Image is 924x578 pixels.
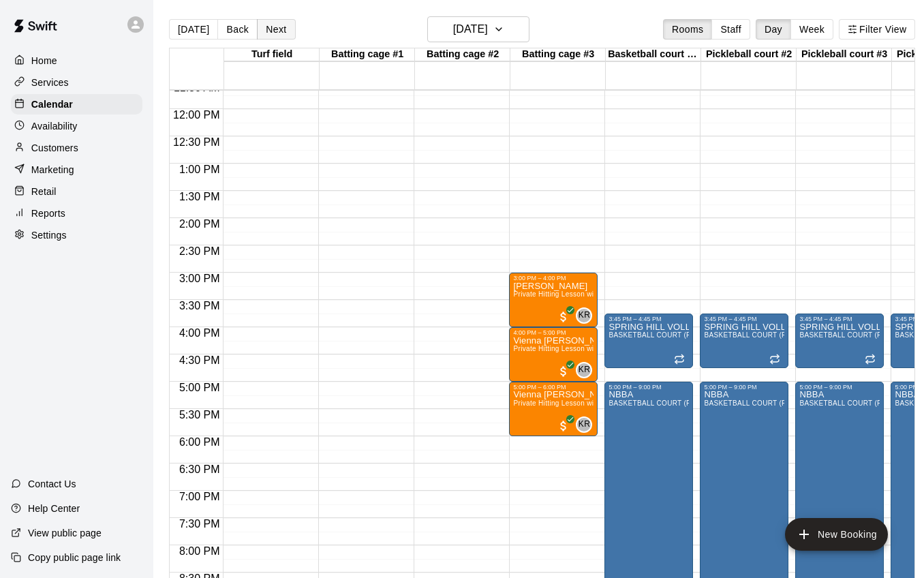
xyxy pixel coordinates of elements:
[704,316,784,322] div: 3:45 PM – 4:45 PM
[513,384,594,391] div: 5:00 PM – 6:00 PM
[797,48,892,61] div: Pickleball court #3
[28,502,80,515] p: Help Center
[609,316,689,322] div: 3:45 PM – 4:45 PM
[839,19,915,40] button: Filter View
[176,382,224,393] span: 5:00 PM
[11,181,142,202] a: Retail
[169,19,218,40] button: [DATE]
[579,309,590,322] span: KR
[415,48,510,61] div: Batting cage #2
[865,354,876,365] span: Recurring event
[31,97,73,111] p: Calendar
[176,218,224,230] span: 2:00 PM
[609,384,689,391] div: 5:00 PM – 9:00 PM
[663,19,712,40] button: Rooms
[11,159,142,180] a: Marketing
[581,416,592,433] span: Katie Rohrer
[799,399,897,407] span: BASKETBALL COURT (FULL)
[799,316,880,322] div: 3:45 PM – 4:45 PM
[170,109,223,121] span: 12:00 PM
[176,518,224,530] span: 7:30 PM
[320,48,415,61] div: Batting cage #1
[785,518,888,551] button: add
[576,307,592,324] div: Katie Rohrer
[576,416,592,433] div: Katie Rohrer
[701,48,797,61] div: Pickleball court #2
[756,19,791,40] button: Day
[513,399,661,407] span: Private Hitting Lesson with [PERSON_NAME]
[427,16,529,42] button: [DATE]
[799,384,880,391] div: 5:00 PM – 9:00 PM
[31,76,69,89] p: Services
[257,19,295,40] button: Next
[176,273,224,284] span: 3:00 PM
[513,275,594,282] div: 3:00 PM – 4:00 PM
[11,138,142,158] a: Customers
[176,545,224,557] span: 8:00 PM
[513,290,661,298] span: Private Hitting Lesson with [PERSON_NAME]
[31,207,65,220] p: Reports
[704,331,801,339] span: BASKETBALL COURT (FULL)
[176,327,224,339] span: 4:00 PM
[513,345,661,352] span: Private Hitting Lesson with [PERSON_NAME]
[510,48,606,61] div: Batting cage #3
[704,399,801,407] span: BASKETBALL COURT (FULL)
[31,185,57,198] p: Retail
[557,419,570,433] span: All customers have paid
[31,163,74,177] p: Marketing
[557,310,570,324] span: All customers have paid
[176,245,224,257] span: 2:30 PM
[11,225,142,245] a: Settings
[704,384,784,391] div: 5:00 PM – 9:00 PM
[31,119,78,133] p: Availability
[581,362,592,378] span: Katie Rohrer
[604,314,693,368] div: 3:45 PM – 4:45 PM: SPRING HILL VOLLEYBALL
[509,273,598,327] div: 3:00 PM – 4:00 PM: Nicole DiMarco
[579,418,590,431] span: KR
[11,203,142,224] a: Reports
[700,314,788,368] div: 3:45 PM – 4:45 PM: SPRING HILL VOLLEYBALL
[509,382,598,436] div: 5:00 PM – 6:00 PM: Vienna Bodeen
[790,19,833,40] button: Week
[28,477,76,491] p: Contact Us
[224,48,320,61] div: Turf field
[513,329,594,336] div: 4:00 PM – 5:00 PM
[28,551,121,564] p: Copy public page link
[11,94,142,115] a: Calendar
[31,228,67,242] p: Settings
[11,50,142,71] a: Home
[795,314,884,368] div: 3:45 PM – 4:45 PM: SPRING HILL VOLLEYBALL
[11,116,142,136] a: Availability
[176,491,224,502] span: 7:00 PM
[176,191,224,202] span: 1:30 PM
[28,526,102,540] p: View public page
[170,136,223,148] span: 12:30 PM
[711,19,750,40] button: Staff
[217,19,258,40] button: Back
[31,141,78,155] p: Customers
[674,354,685,365] span: Recurring event
[609,331,706,339] span: BASKETBALL COURT (FULL)
[581,307,592,324] span: Katie Rohrer
[769,354,780,365] span: Recurring event
[11,72,142,93] a: Services
[453,20,488,39] h6: [DATE]
[557,365,570,378] span: All customers have paid
[799,331,897,339] span: BASKETBALL COURT (FULL)
[176,436,224,448] span: 6:00 PM
[576,362,592,378] div: Katie Rohrer
[609,399,706,407] span: BASKETBALL COURT (FULL)
[176,409,224,421] span: 5:30 PM
[606,48,701,61] div: Basketball court (full)
[579,363,590,377] span: KR
[509,327,598,382] div: 4:00 PM – 5:00 PM: Vienna Bodeen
